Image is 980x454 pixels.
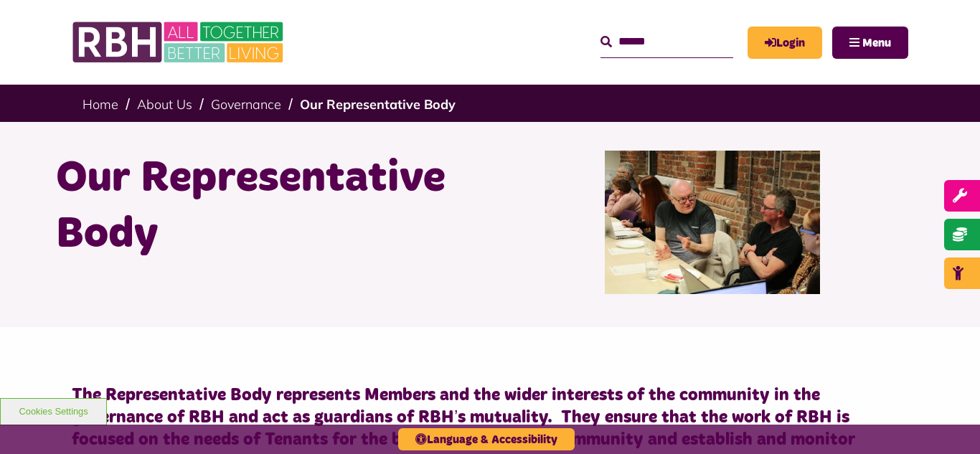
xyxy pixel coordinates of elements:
button: Language & Accessibility [398,428,575,450]
a: MyRBH [748,27,822,59]
a: About Us [137,96,192,113]
img: Rep Body [605,151,820,294]
span: Menu [862,37,891,49]
button: Navigation [832,27,908,59]
img: RBH [72,14,287,70]
iframe: Netcall Web Assistant for live chat [915,389,980,454]
a: Home [83,96,118,113]
h1: Our Representative Body [56,151,479,263]
a: Our Representative Body [300,96,456,113]
a: Governance [211,96,281,113]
